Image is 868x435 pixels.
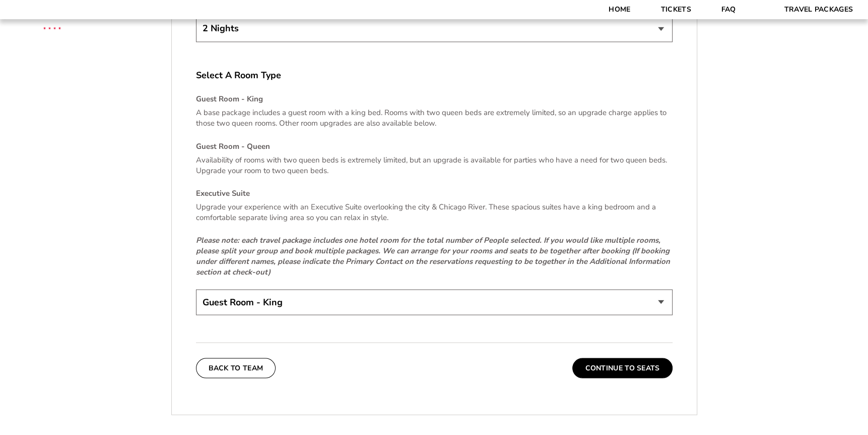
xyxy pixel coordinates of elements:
[196,154,673,176] p: Availability of rooms with two queen beds is extremely limited, but an upgrade is available for p...
[196,69,673,82] label: Select A Room Type
[572,358,672,378] button: Continue To Seats
[196,358,276,378] button: Back To Team
[196,141,673,151] h4: Guest Room - Queen
[196,107,673,129] p: A base package includes a guest room with a king bed. Rooms with two queen beds are extremely lim...
[196,235,670,277] em: Please note: each travel package includes one hotel room for the total number of People selected....
[30,5,74,49] img: CBS Sports Thanksgiving Classic
[196,188,673,198] h4: Executive Suite
[196,201,673,223] p: Upgrade your experience with an Executive Suite overlooking the city & Chicago River. These spaci...
[196,94,673,104] h4: Guest Room - King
